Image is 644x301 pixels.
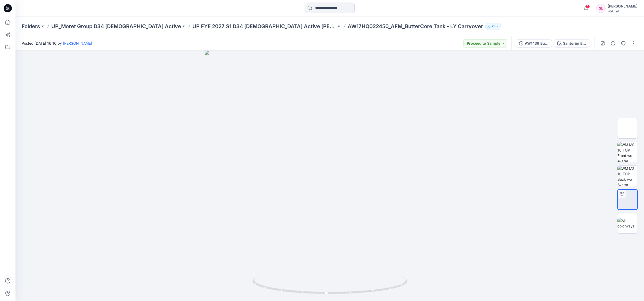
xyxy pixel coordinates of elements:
img: WM MS 10 TOP Back wo Avatar [617,166,638,186]
div: [PERSON_NAME] [608,3,638,9]
button: AW1439 ButterCore Tank [516,39,552,47]
button: Santorini Blue DD [554,39,590,47]
a: Folders [22,23,40,30]
span: Posted [DATE] 16:10 by [22,41,92,46]
button: 21 [485,23,501,30]
a: UP_Moret Group D34 [DEMOGRAPHIC_DATA] Active [51,23,181,30]
p: AW17HQ022450_AFM_ButterCore Tank - LY Carryover [348,23,483,30]
button: Details [609,39,617,47]
div: SL [596,4,606,13]
div: AW1439 ButterCore Tank [525,41,549,46]
span: 1 [586,4,590,9]
img: WM MS 10 TOP Front wo Avatar [617,142,638,162]
p: 21 [492,23,495,29]
div: Santorini Blue DD [563,41,587,46]
a: UP FYE 2027 S1 D34 [DEMOGRAPHIC_DATA] Active [PERSON_NAME] [192,23,336,30]
div: Walmart [608,9,638,13]
img: WM MS 10 TOP Turntable with Avatar [618,190,637,209]
a: [PERSON_NAME] [63,41,92,45]
img: All colorways [617,218,638,229]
